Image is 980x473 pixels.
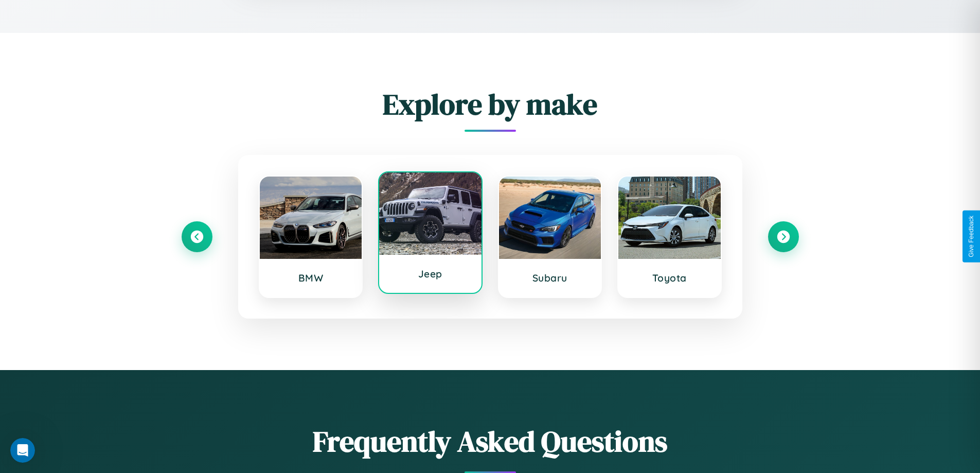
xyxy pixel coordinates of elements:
[182,84,799,124] h2: Explore by make
[509,272,591,284] h3: Subaru
[10,438,35,463] iframe: Intercom live chat
[968,216,975,257] div: Give Feedback
[270,272,352,284] h3: BMW
[182,422,799,461] h2: Frequently Asked Questions
[629,272,710,284] h3: Toyota
[389,268,471,280] h3: Jeep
